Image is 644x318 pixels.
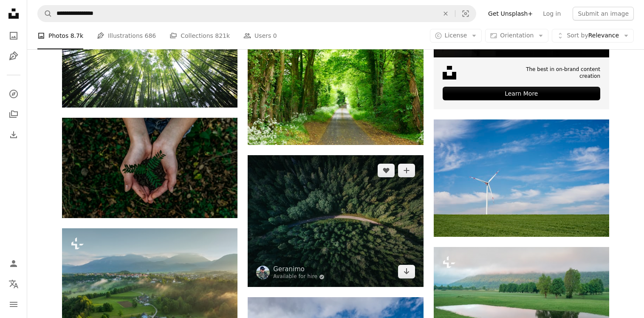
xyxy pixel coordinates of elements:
span: The best in on-brand content creation [504,66,600,80]
a: worms eye view of forest during day time [62,45,237,53]
button: Like [378,164,395,177]
button: Sort byRelevance [552,29,634,43]
a: Collections 821k [169,22,230,49]
a: a small pond in the middle of a grassy field [434,301,609,309]
a: Download History [5,126,22,143]
a: an aerial view of a village surrounded by mountains [62,290,237,298]
button: Add to Collection [398,164,415,177]
form: Find visuals sitewide [37,5,476,22]
img: file-1631678316303-ed18b8b5cb9cimage [443,66,456,79]
a: Log in [538,7,566,20]
button: Orientation [485,29,548,43]
span: Sort by [567,32,588,39]
a: Geranimo [273,265,325,273]
button: Language [5,275,22,292]
button: Menu [5,296,22,313]
button: License [430,29,482,43]
div: Learn More [443,87,600,100]
span: 0 [273,31,277,40]
button: Clear [436,6,455,22]
a: green plant [62,164,237,172]
img: green plant [62,118,237,218]
span: Orientation [500,32,534,39]
a: aerial shot of road surrounded by green trees [248,217,423,225]
a: Download [398,265,415,278]
button: Visual search [455,6,476,22]
a: Explore [5,85,22,102]
a: blue and white fishing boat [434,174,609,182]
a: Log in / Sign up [5,255,22,272]
a: Get Unsplash+ [483,7,538,20]
button: Search Unsplash [38,6,52,22]
span: Relevance [567,31,619,40]
img: Go to Geranimo's profile [256,266,270,279]
img: aerial shot of road surrounded by green trees [248,155,423,287]
a: Illustrations [5,48,22,65]
button: Submit an image [573,7,634,20]
img: blue and white fishing boat [434,119,609,236]
a: Illustrations 686 [97,22,156,49]
a: Available for hire [273,273,325,280]
a: Users 0 [243,22,277,49]
a: Home — Unsplash [5,5,22,24]
a: Collections [5,106,22,123]
span: License [445,32,467,39]
span: 686 [145,31,156,40]
span: 821k [215,31,230,40]
a: Photos [5,27,22,44]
